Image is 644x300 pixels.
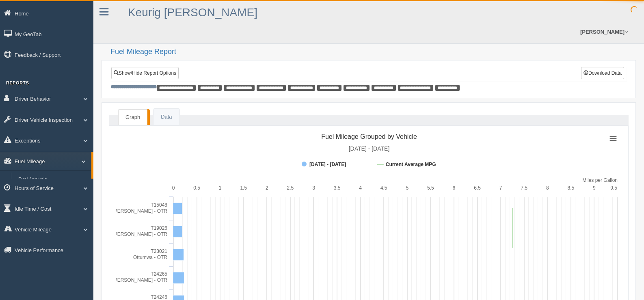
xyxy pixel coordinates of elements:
[334,185,341,191] text: 3.5
[309,162,346,167] tspan: [DATE] - [DATE]
[151,271,167,277] tspan: T24265
[172,185,175,191] text: 0
[349,145,390,152] tspan: [DATE] - [DATE]
[567,185,574,191] text: 8.5
[546,185,549,191] text: 8
[111,67,179,79] a: Show/Hide Report Options
[499,185,502,191] text: 7
[521,185,527,191] text: 7.5
[219,185,222,191] text: 1
[151,202,167,208] tspan: T15048
[581,67,624,79] button: Download Data
[380,185,387,191] text: 4.5
[240,185,247,191] text: 1.5
[406,185,408,191] text: 5
[593,185,596,191] text: 9
[151,225,167,231] tspan: T19026
[133,255,167,260] tspan: Ottumwa - OTR
[321,133,417,140] tspan: Fuel Mileage Grouped by Vehicle
[153,109,179,125] a: Data
[93,231,167,237] tspan: South St [PERSON_NAME] - OTR
[312,185,315,191] text: 3
[93,277,167,283] tspan: South St [PERSON_NAME] - OTR
[582,177,618,183] tspan: Miles per Gallon
[15,173,91,187] a: Fuel Analysis
[359,185,362,191] text: 4
[474,185,481,191] text: 6.5
[93,208,167,214] tspan: South St [PERSON_NAME] - OTR
[193,185,200,191] text: 0.5
[610,185,617,191] text: 9.5
[453,185,456,191] text: 6
[151,294,167,300] tspan: T24246
[151,248,167,254] tspan: T23021
[287,185,294,191] text: 2.5
[386,162,436,167] tspan: Current Average MPG
[266,185,268,191] text: 2
[427,185,434,191] text: 5.5
[576,20,632,43] a: [PERSON_NAME]
[128,6,257,19] a: Keurig [PERSON_NAME]
[118,109,147,125] a: Graph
